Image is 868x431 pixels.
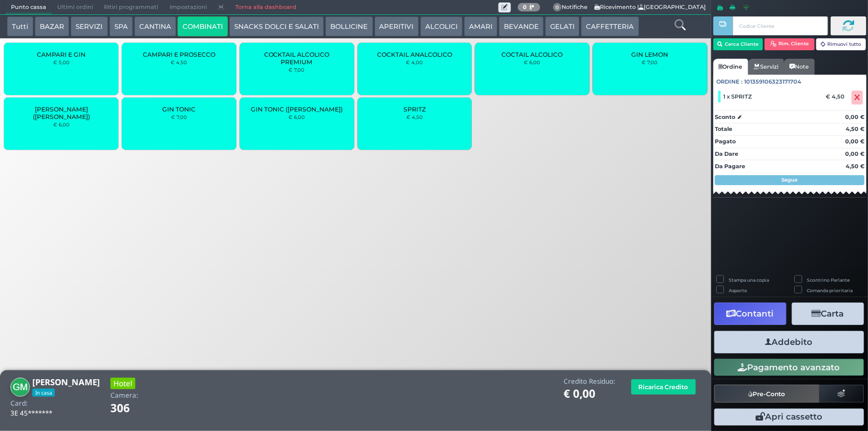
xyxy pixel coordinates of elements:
[824,93,850,100] div: € 4,50
[553,3,562,12] span: 0
[10,378,30,397] img: GIUSEPPE MOSCATO
[642,59,658,65] small: € 7,00
[564,388,615,400] h1: € 0,00
[464,16,497,36] button: AMARI
[171,114,187,120] small: € 7,00
[35,16,69,36] button: BAZAR
[289,67,305,73] small: € 7,00
[715,163,745,170] strong: Da Pagare
[230,0,302,14] a: Torna alla dashboard
[729,277,769,283] label: Stampa una copia
[499,16,544,36] button: BEVANDE
[98,0,164,14] span: Ritiri programmati
[807,287,853,294] label: Comanda prioritaria
[406,114,423,120] small: € 4,50
[32,389,55,397] span: In casa
[164,0,212,14] span: Impostazioni
[502,51,563,58] span: COCTAIL ALCOLICO
[846,125,865,132] strong: 4,50 €
[134,16,176,36] button: CANTINA
[52,0,98,14] span: Ultimi ordini
[53,59,70,65] small: € 5,00
[248,51,346,66] span: COCKTAIL ALCOLICO PREMIUM
[845,138,865,145] strong: 0,00 €
[713,59,748,75] a: Ordine
[12,106,110,120] span: [PERSON_NAME] ([PERSON_NAME])
[325,16,373,36] button: BOLLICINE
[782,177,798,183] strong: Segue
[289,114,305,120] small: € 6,00
[845,150,865,157] strong: 0,00 €
[717,78,743,86] span: Ordine :
[714,303,786,325] button: Contanti
[816,38,867,50] button: Rimuovi tutto
[171,59,187,65] small: € 4,50
[71,16,107,36] button: SERVIZI
[403,106,426,113] span: SPRITZ
[715,125,732,132] strong: Totale
[406,59,423,65] small: € 4,00
[420,16,463,36] button: ALCOLICI
[765,38,815,50] button: Rim. Cliente
[37,51,86,58] span: CAMPARI E GIN
[845,113,865,120] strong: 0,00 €
[110,378,135,389] h3: Hotel
[748,59,784,75] a: Servizi
[846,163,865,170] strong: 4,50 €
[143,51,215,58] span: CAMPARI E PROSECCO
[53,121,70,127] small: € 6,00
[109,16,133,36] button: SPA
[729,287,747,294] label: Asporto
[714,409,864,426] button: Apri cassetto
[715,150,738,157] strong: Da Dare
[713,38,764,50] button: Cerca Cliente
[377,51,452,58] span: COCKTAIL ANALCOLICO
[724,93,752,100] span: 1 x SPRITZ
[714,331,864,353] button: Addebito
[745,78,802,86] span: 101359106323171704
[714,385,820,403] button: Pre-Conto
[5,0,52,14] span: Punto cassa
[715,113,735,121] strong: Sconto
[32,376,100,388] b: [PERSON_NAME]
[162,106,195,113] span: GIN TONIC
[7,16,33,36] button: Tutti
[545,16,579,36] button: GELATI
[229,16,324,36] button: SNACKS DOLCI E SALATI
[524,59,541,65] small: € 6,00
[251,106,343,113] span: GIN TONIC ([PERSON_NAME])
[733,16,828,35] input: Codice Cliente
[714,359,864,376] button: Pagamento avanzato
[632,51,669,58] span: GIN LEMON
[523,3,527,10] b: 0
[178,16,228,36] button: COMBINATI
[581,16,639,36] button: CAFFETTERIA
[375,16,419,36] button: APERITIVI
[10,400,28,407] h4: Card:
[807,277,850,283] label: Scontrino Parlante
[792,303,864,325] button: Carta
[784,59,814,75] a: Note
[715,138,736,145] strong: Pagato
[110,402,158,415] h1: 306
[110,392,138,399] h4: Camera:
[564,378,615,385] h4: Credito Residuo:
[631,379,696,395] button: Ricarica Credito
